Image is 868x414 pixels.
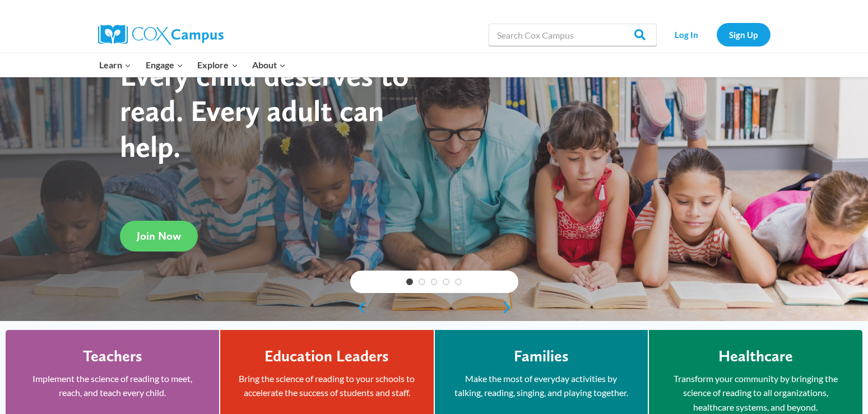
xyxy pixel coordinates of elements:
a: previous [350,301,367,314]
button: Child menu of Learn [92,53,139,77]
p: Make the most of everyday activities by talking, reading, singing, and playing together. [452,371,631,400]
h4: Education Leaders [264,347,389,366]
img: Cox Campus [98,25,224,45]
button: Child menu of Engage [138,53,191,77]
a: Join Now [120,221,198,252]
span: Join Now [137,229,181,243]
a: Log In [662,23,711,46]
a: next [502,301,518,314]
strong: Every child deserves to read. Every adult can help. [120,57,409,164]
button: Child menu of About [245,53,293,77]
a: 2 [419,278,425,285]
a: 4 [443,278,449,285]
div: content slider buttons [350,296,518,319]
nav: Secondary Navigation [662,23,770,46]
h4: Healthcare [718,347,793,366]
input: Search Cox Campus [489,24,657,46]
h4: Teachers [83,347,142,366]
p: Bring the science of reading to your schools to accelerate the success of students and staff. [237,371,416,400]
a: 5 [455,278,462,285]
nav: Primary Navigation [92,53,293,77]
h4: Families [514,347,569,366]
a: 1 [406,278,413,285]
a: 3 [431,278,438,285]
button: Child menu of Explore [191,53,245,77]
p: Implement the science of reading to meet, reach, and teach every child. [22,371,202,400]
a: Sign Up [717,23,770,46]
